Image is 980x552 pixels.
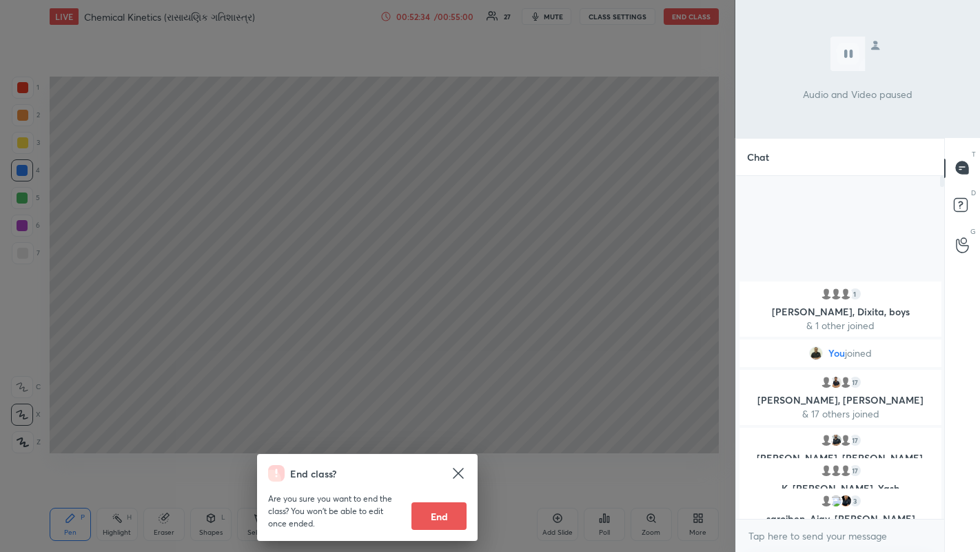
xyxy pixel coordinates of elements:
[970,226,976,237] p: G
[748,395,933,406] p: [PERSON_NAME], [PERSON_NAME]
[736,279,945,519] div: grid
[819,494,833,508] img: default.png
[848,494,861,508] div: 3
[828,348,845,359] span: You
[838,287,852,301] img: default.png
[828,464,842,477] img: default.png
[838,375,852,389] img: default.png
[411,502,467,530] button: End
[819,464,833,477] img: default.png
[748,483,933,494] p: K, [PERSON_NAME], Yash
[736,139,780,175] p: Chat
[748,513,933,524] p: sarojben, Ajay, [PERSON_NAME]
[819,375,833,389] img: default.png
[845,348,872,359] span: joined
[828,494,842,508] img: 3
[819,287,833,301] img: default.png
[971,188,976,198] p: D
[748,408,933,420] p: & 17 others joined
[268,493,400,530] p: Are you sure you want to end the class? You won’t be able to edit once ended.
[848,287,861,301] div: 1
[838,464,852,477] img: default.png
[748,306,933,317] p: [PERSON_NAME], Dixita, boys
[972,149,976,159] p: T
[838,494,852,508] img: 8ca78bc1ed99470c85a873089a613cb3.jpg
[748,320,933,331] p: & 1 other joined
[828,375,842,389] img: 4cf577a8cdb74b91971b506b957e80de.jpg
[819,433,833,447] img: default.png
[848,464,861,477] div: 17
[809,346,823,360] img: c1bf5c605d094494930ac0d8144797cf.jpg
[848,375,861,389] div: 17
[748,453,933,475] p: [PERSON_NAME], [PERSON_NAME], [PERSON_NAME]
[803,87,912,101] p: Audio and Video paused
[828,433,842,447] img: 7d08814e4197425d9a92ec1182f4f26a.jpg
[848,433,861,447] div: 17
[828,287,842,301] img: default.png
[290,466,336,481] h4: End class?
[838,433,852,447] img: default.png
